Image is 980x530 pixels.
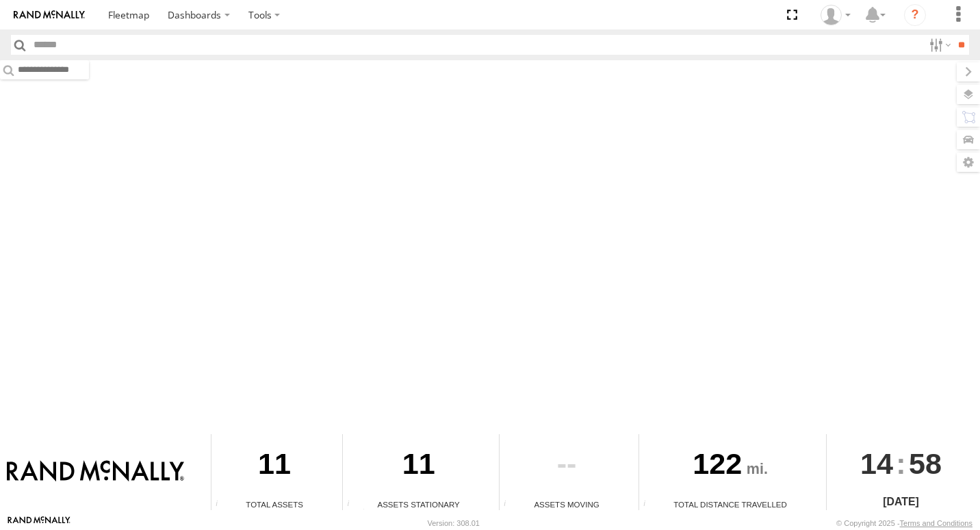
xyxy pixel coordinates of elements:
[924,35,953,55] label: Search Filter Options
[14,10,85,20] img: rand-logo.svg
[343,434,494,499] div: 11
[900,519,972,527] a: Terms and Conditions
[211,499,337,510] div: Total Assets
[343,500,363,510] div: Total number of assets current stationary.
[500,500,520,510] div: Total number of assets current in transit.
[211,500,232,510] div: Total number of Enabled Assets
[428,519,480,527] div: Version: 308.01
[7,460,184,483] img: Rand McNally
[211,434,337,499] div: 11
[836,519,972,527] div: © Copyright 2025 -
[816,5,855,25] div: Valeo Dash
[827,494,975,510] div: [DATE]
[8,516,70,530] a: Visit our Website
[343,499,494,510] div: Assets Stationary
[860,434,893,493] span: 14
[639,434,821,499] div: 122
[957,153,980,172] label: Map Settings
[500,499,634,510] div: Assets Moving
[904,4,926,26] i: ?
[639,500,660,510] div: Total distance travelled by all assets within specified date range and applied filters
[827,434,975,493] div: :
[639,499,821,510] div: Total Distance Travelled
[909,434,942,493] span: 58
